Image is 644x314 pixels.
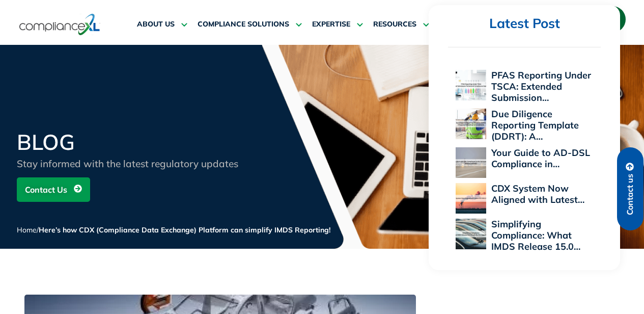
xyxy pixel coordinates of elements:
img: Your Guide to AD-DSL Compliance in the Aerospace and Defense Industry [456,147,486,178]
span: EXPERTISE [312,20,350,29]
a: RESOURCES [373,12,429,37]
span: Here’s how CDX (Compliance Data Exchange) Platform can simplify IMDS Reporting! [39,225,330,234]
a: Your Guide to AD-DSL Compliance in… [491,147,590,170]
a: Contact us [617,147,643,230]
span: Contact Us [25,180,67,199]
h2: BLOG [17,132,261,153]
img: logo-one.svg [19,13,100,36]
a: PFAS Reporting Under TSCA: Extended Submission… [491,69,591,103]
span: Stay informed with the latest regulatory updates [17,158,238,170]
a: Due Diligence Reporting Template (DDRT): A… [491,108,579,142]
img: PFAS Reporting Under TSCA: Extended Submission Period and Compliance Implications [456,70,486,100]
span: Contact us [626,174,635,215]
img: Due Diligence Reporting Template (DDRT): A Supplier’s Roadmap to Compliance [456,109,486,139]
a: CDX System Now Aligned with Latest… [491,182,584,205]
a: Contact Us [17,177,90,202]
a: Simplifying Compliance: What IMDS Release 15.0… [491,218,580,252]
img: Simplifying Compliance: What IMDS Release 15.0 Means for PCF Reporting [456,219,486,249]
span: RESOURCES [373,20,416,29]
h2: Latest Post [448,15,601,32]
img: CDX System Now Aligned with Latest EU POPs Rules [456,183,486,214]
span: ABOUT US [137,20,175,29]
a: COMPLIANCE SOLUTIONS [198,12,302,37]
span: / [17,225,330,234]
a: EXPERTISE [312,12,363,37]
span: COMPLIANCE SOLUTIONS [198,20,289,29]
a: ABOUT US [137,12,187,37]
a: Home [17,225,37,234]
